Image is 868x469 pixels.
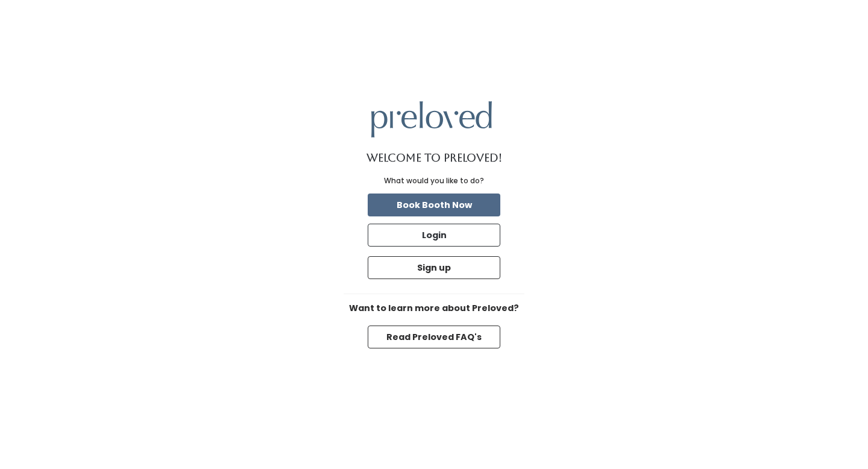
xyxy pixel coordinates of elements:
[365,254,503,282] a: Sign up
[366,152,502,164] h1: Welcome to Preloved!
[368,256,500,279] button: Sign up
[368,326,500,348] button: Read Preloved FAQ's
[368,194,500,216] button: Book Booth Now
[384,175,484,186] div: What would you like to do?
[365,221,503,249] a: Login
[371,101,492,137] img: preloved logo
[344,304,524,313] h6: Want to learn more about Preloved?
[368,224,500,247] button: Login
